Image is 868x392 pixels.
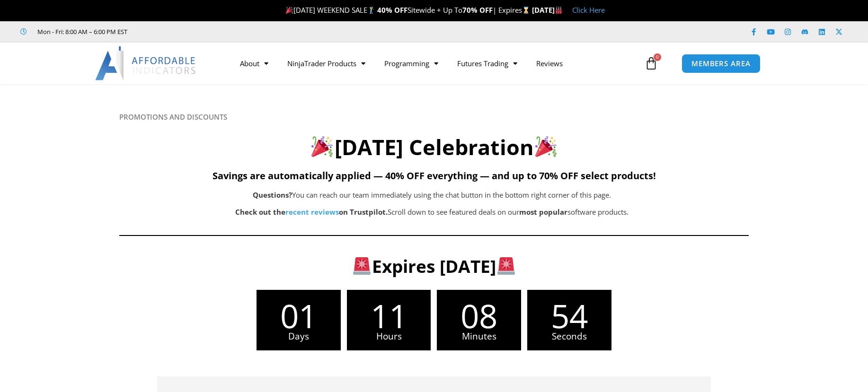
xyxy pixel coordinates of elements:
[119,170,749,182] h5: Savings are automatically applied — 40% OFF everything — and up to 70% OFF select products!
[448,52,527,74] a: Futures Trading
[532,5,563,15] strong: [DATE]
[283,5,532,15] span: [DATE] WEEKEND SALE Sitewide + Up To | Expires
[285,207,339,217] a: recent reviews
[654,53,661,61] span: 0
[286,7,293,14] img: 🎉
[437,299,521,332] span: 08
[462,5,493,15] strong: 70% OFF
[235,207,388,217] strong: Check out the on Trustpilot.
[555,7,562,14] img: 🏭
[35,26,127,37] span: Mon - Fri: 8:00 AM – 6:00 PM EST
[353,257,371,275] img: 🚨
[311,136,333,157] img: 🎉
[527,52,572,74] a: Reviews
[368,7,375,14] img: 🏌️‍♂️
[230,52,278,74] a: About
[278,52,375,74] a: NinjaTrader Products
[682,54,761,73] a: MEMBERS AREA
[119,133,749,161] h2: [DATE] Celebration
[691,60,751,67] span: MEMBERS AREA
[119,113,749,122] h6: PROMOTIONS AND DISCOUNTS
[437,332,521,341] span: Minutes
[257,332,341,341] span: Days
[257,299,341,332] span: 01
[347,299,431,332] span: 11
[523,7,530,14] img: ⌛
[519,207,567,217] b: most popular
[527,332,611,341] span: Seconds
[375,52,448,74] a: Programming
[347,332,431,341] span: Hours
[527,299,611,332] span: 54
[572,5,605,15] a: Click Here
[167,206,698,219] p: Scroll down to see featured deals on our software products.
[141,27,283,36] iframe: Customer reviews powered by Trustpilot
[230,52,642,74] nav: Menu
[377,5,407,15] strong: 40% OFF
[169,255,699,278] h3: Expires [DATE]
[95,46,197,80] img: LogoAI | Affordable Indicators – NinjaTrader
[253,190,292,200] b: Questions?
[535,136,557,157] img: 🎉
[630,50,672,77] a: 0
[167,189,698,202] p: You can reach our team immediately using the chat button in the bottom right corner of this page.
[497,257,515,275] img: 🚨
